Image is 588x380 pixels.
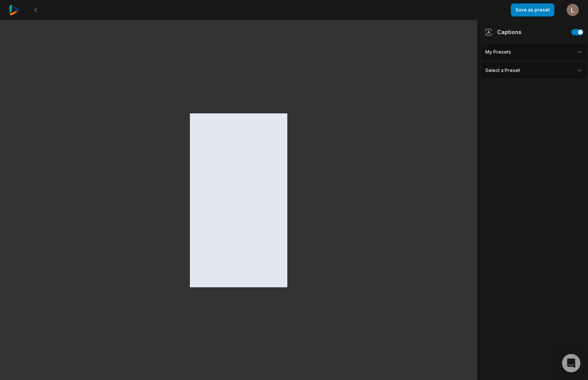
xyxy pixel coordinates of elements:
div: Select a Preset [480,62,588,79]
button: Save as preset [511,3,554,16]
img: reap [9,5,19,15]
div: My Presets [480,44,588,61]
div: Open Intercom Messenger [562,354,580,372]
div: Captions [485,28,522,36]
